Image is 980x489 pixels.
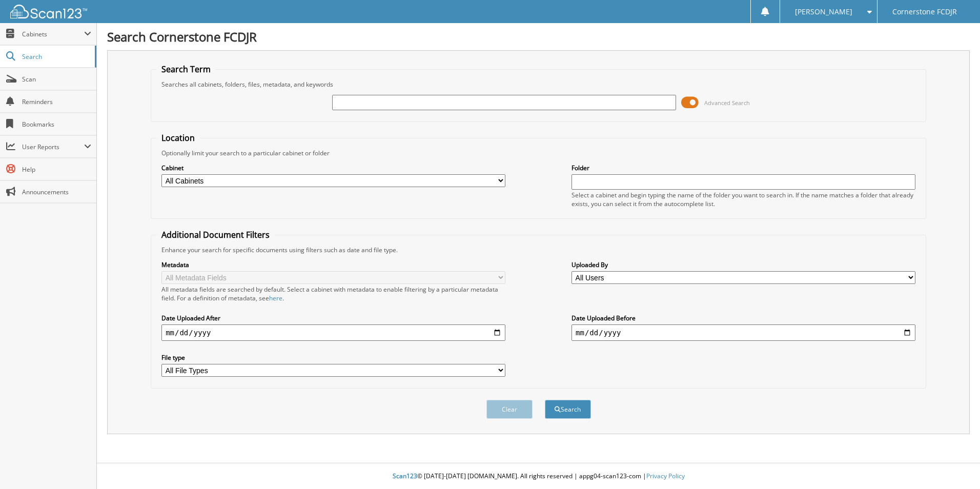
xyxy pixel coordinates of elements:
legend: Location [156,132,200,144]
label: Uploaded By [571,260,915,269]
label: Date Uploaded Before [571,314,915,322]
span: Reminders [22,97,91,106]
input: start [161,324,505,341]
label: Date Uploaded After [161,314,505,322]
label: File type [161,353,505,362]
span: Scan123 [393,472,417,480]
span: User Reports [22,142,84,151]
span: Advanced Search [704,99,750,107]
span: Announcements [22,188,91,196]
div: © [DATE]-[DATE] [DOMAIN_NAME]. All rights reserved | appg04-scan123-com | [97,464,980,489]
label: Folder [571,164,915,172]
span: Cabinets [22,30,84,38]
span: [PERSON_NAME] [795,9,852,15]
div: Enhance your search for specific documents using filters such as date and file type. [156,246,921,254]
legend: Search Term [156,64,216,75]
a: Privacy Policy [646,472,685,480]
span: Scan [22,75,91,84]
span: Cornerstone FCDJR [892,9,957,15]
div: All metadata fields are searched by default. Select a cabinet with metadata to enable filtering b... [161,285,505,302]
label: Cabinet [161,164,505,172]
button: Search [545,400,591,419]
span: Bookmarks [22,120,91,129]
button: Clear [486,400,533,419]
h1: Search Cornerstone FCDJR [107,28,970,45]
span: Help [22,165,91,174]
input: end [571,324,915,341]
div: Select a cabinet and begin typing the name of the folder you want to search in. If the name match... [571,191,915,208]
span: Search [22,52,90,61]
div: Searches all cabinets, folders, files, metadata, and keywords [156,80,921,89]
img: scan123-logo-white.svg [10,5,87,18]
a: here [269,294,282,302]
legend: Additional Document Filters [156,229,275,240]
div: Optionally limit your search to a particular cabinet or folder [156,149,921,157]
label: Metadata [161,260,505,269]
